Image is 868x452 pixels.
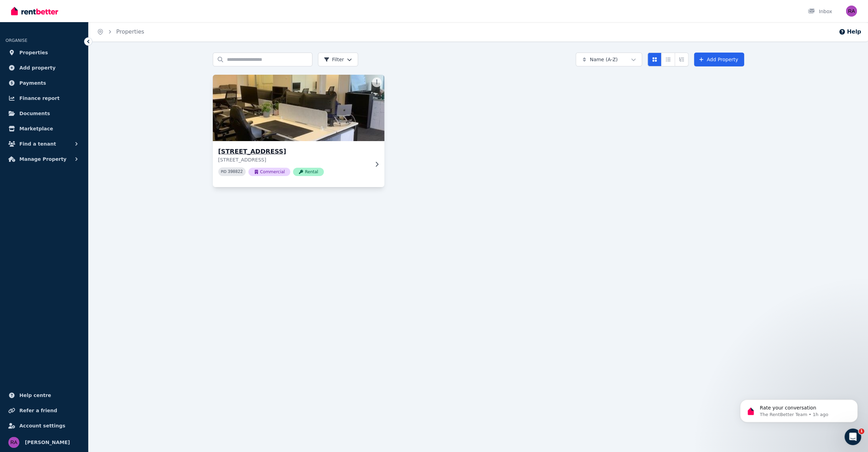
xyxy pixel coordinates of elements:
a: Documents [6,107,83,120]
span: 1 [859,428,864,434]
span: Commercial [248,168,291,176]
span: Account settings [19,422,65,430]
img: Unit 7/112 Cullen Ave W, Eagle Farm [208,73,389,143]
iframe: Intercom live chat [844,428,861,445]
img: Rosa Acland [8,437,19,448]
iframe: Intercom notifications message [730,385,868,433]
div: View options [648,53,688,66]
button: More options [372,77,382,87]
span: Filter [324,56,344,63]
a: Add property [6,61,83,75]
code: 398822 [228,169,243,174]
button: Expanded list view [675,53,688,66]
button: Manage Property [6,152,83,166]
span: Properties [19,48,48,57]
span: Finance report [19,94,60,102]
a: Properties [6,46,83,59]
span: Payments [19,79,46,87]
span: Documents [19,109,50,118]
button: Compact list view [661,53,675,66]
button: Find a tenant [6,137,83,151]
button: Help [839,28,861,36]
a: Add Property [694,53,744,66]
a: Unit 7/112 Cullen Ave W, Eagle Farm[STREET_ADDRESS][STREET_ADDRESS]PID 398822CommercialRental [213,75,384,187]
nav: Breadcrumb [89,22,153,41]
button: Card view [648,53,661,66]
a: Finance report [6,91,83,105]
span: ORGANISE [6,38,27,43]
h3: [STREET_ADDRESS] [218,147,369,156]
span: Find a tenant [19,140,56,148]
button: Name (A-Z) [576,53,642,66]
img: RentBetter [11,6,58,16]
a: Marketplace [6,122,83,136]
div: Inbox [808,8,832,15]
img: Rosa Acland [846,6,857,17]
span: [PERSON_NAME] [25,438,70,446]
span: Add property [19,64,56,72]
span: Help centre [19,391,51,399]
p: [STREET_ADDRESS] [218,156,369,163]
span: Rental [293,168,323,176]
a: Refer a friend [6,404,83,417]
a: Account settings [6,419,83,433]
span: Marketplace [19,124,53,133]
a: Help centre [6,388,83,402]
small: PID [221,170,227,174]
a: Properties [116,28,144,35]
a: Payments [6,76,83,90]
span: Manage Property [19,155,66,163]
button: Filter [318,53,358,66]
span: Name (A-Z) [590,56,618,63]
span: Refer a friend [19,406,57,415]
